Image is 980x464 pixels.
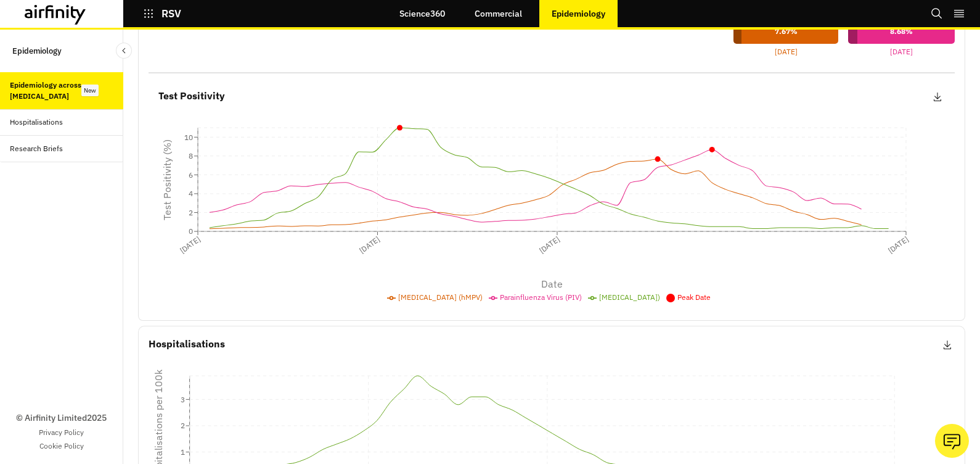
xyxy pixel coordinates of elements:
tspan: Date [541,278,563,290]
tspan: Test Positivity (%) [161,139,173,220]
p: 7.67 % [743,26,829,37]
span: [MEDICAL_DATA] (hMPV) [398,292,483,302]
a: Privacy Policy [39,427,84,438]
tspan: 6 [189,170,193,180]
button: Search [931,3,943,24]
p: © Airfinity Limited 2025 [16,412,107,425]
p: [DATE] [890,46,913,57]
a: Cookie Policy [39,441,84,452]
p: Epidemiology [12,39,62,62]
tspan: [DATE] [886,234,910,255]
tspan: 2 [189,208,193,217]
div: New [81,85,99,96]
tspan: [DATE] [537,234,561,255]
p: 8.68 % [857,26,945,37]
tspan: 3 [181,395,185,404]
p: Test Positivity [158,88,225,104]
button: Close Sidebar [116,43,132,59]
p: [DATE] [775,46,798,57]
tspan: 10 [184,133,193,142]
tspan: 8 [189,151,193,160]
span: Parainfluenza Virus (PIV) [500,292,582,302]
tspan: [DATE] [178,234,202,255]
p: Hospitalisations [149,336,225,352]
div: Epidemiology across [MEDICAL_DATA] [10,80,84,102]
span: Peak Date [677,292,711,302]
div: Research Briefs [10,143,63,154]
tspan: 4 [189,189,193,198]
button: Ask our analysts [935,424,969,458]
p: RSV [161,8,181,19]
span: [MEDICAL_DATA]) [599,292,660,302]
tspan: [DATE] [357,234,382,255]
tspan: 2 [181,421,185,430]
tspan: 0 [189,226,193,236]
button: RSV [143,3,181,24]
p: Epidemiology [552,9,605,19]
div: Hospitalisations [10,117,63,128]
tspan: 1 [181,447,185,457]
